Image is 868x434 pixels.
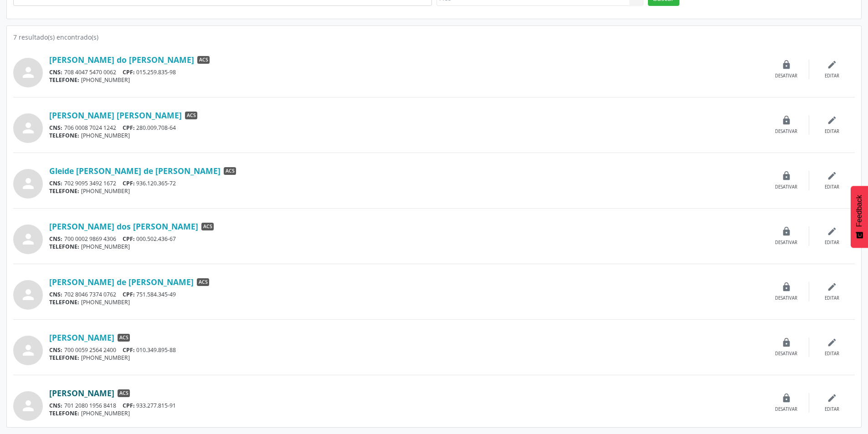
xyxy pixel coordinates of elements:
[49,124,62,132] span: CNS:
[825,128,839,135] div: Editar
[20,175,36,192] i: person
[20,286,36,303] i: person
[775,295,797,301] div: Desativar
[49,110,182,120] a: [PERSON_NAME] [PERSON_NAME]
[49,76,79,84] span: TELEFONE:
[118,389,130,398] span: ACS
[49,291,62,298] span: CNS:
[855,195,863,227] span: Feedback
[781,171,791,181] i: lock
[20,231,36,247] i: person
[49,76,764,84] div: [PHONE_NUMBER]
[123,124,135,132] span: CPF:
[49,132,79,139] span: TELEFONE:
[825,406,839,413] div: Editar
[201,223,214,231] span: ACS
[123,235,135,243] span: CPF:
[49,55,194,65] a: [PERSON_NAME] do [PERSON_NAME]
[825,240,839,246] div: Editar
[49,298,79,306] span: TELEFONE:
[825,184,839,190] div: Editar
[827,393,837,403] i: edit
[49,354,764,362] div: [PHONE_NUMBER]
[224,167,236,175] span: ACS
[781,115,791,125] i: lock
[781,60,791,70] i: lock
[197,56,210,64] span: ACS
[825,295,839,301] div: Editar
[851,186,868,248] button: Feedback - Mostrar pesquisa
[123,179,135,187] span: CPF:
[49,243,764,250] div: [PHONE_NUMBER]
[49,179,764,187] div: 702 9095 3492 1672 936.120.365-72
[123,346,135,354] span: CPF:
[49,277,194,287] a: [PERSON_NAME] de [PERSON_NAME]
[775,128,797,135] div: Desativar
[775,351,797,357] div: Desativar
[185,112,197,120] span: ACS
[825,351,839,357] div: Editar
[20,342,36,358] i: person
[827,171,837,181] i: edit
[118,334,130,342] span: ACS
[123,68,135,76] span: CPF:
[49,409,79,417] span: TELEFONE:
[49,68,62,76] span: CNS:
[20,398,36,414] i: person
[49,388,114,398] a: [PERSON_NAME]
[781,226,791,236] i: lock
[781,337,791,347] i: lock
[827,282,837,292] i: edit
[49,298,764,306] div: [PHONE_NUMBER]
[775,73,797,79] div: Desativar
[49,409,764,417] div: [PHONE_NUMBER]
[781,393,791,403] i: lock
[49,332,114,342] a: [PERSON_NAME]
[49,235,62,243] span: CNS:
[49,179,62,187] span: CNS:
[49,132,764,139] div: [PHONE_NUMBER]
[775,184,797,190] div: Desativar
[49,166,221,176] a: Gleide [PERSON_NAME] de [PERSON_NAME]
[49,68,764,76] div: 708 4047 5470 0062 015.259.835-98
[825,73,839,79] div: Editar
[20,64,36,81] i: person
[49,402,764,409] div: 701 2080 1956 8418 933.277.815-91
[49,235,764,243] div: 700 0002 9869 4306 000.502.436-67
[49,346,764,354] div: 700 0059 2564 2400 010.349.895-88
[13,32,855,42] div: 7 resultado(s) encontrado(s)
[20,120,36,136] i: person
[827,226,837,236] i: edit
[827,115,837,125] i: edit
[49,187,764,195] div: [PHONE_NUMBER]
[781,282,791,292] i: lock
[49,354,79,362] span: TELEFONE:
[49,243,79,250] span: TELEFONE:
[827,60,837,70] i: edit
[123,402,135,409] span: CPF:
[197,278,209,286] span: ACS
[49,291,764,298] div: 702 8046 7374 0762 751.584.345-49
[49,124,764,132] div: 706 0008 7024 1242 280.009.708-64
[49,346,62,354] span: CNS:
[49,402,62,409] span: CNS:
[49,221,198,231] a: [PERSON_NAME] dos [PERSON_NAME]
[123,291,135,298] span: CPF:
[775,406,797,413] div: Desativar
[827,337,837,347] i: edit
[49,187,79,195] span: TELEFONE:
[775,240,797,246] div: Desativar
